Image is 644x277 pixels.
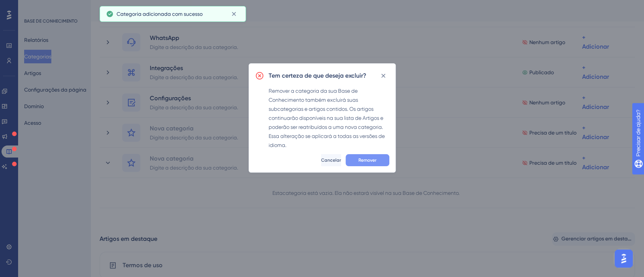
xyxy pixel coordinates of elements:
font: Tem certeza de que deseja excluir? [269,72,366,79]
font: Categoria adicionada com sucesso [117,11,203,17]
font: Remover a categoria da sua Base de Conhecimento também excluirá suas subcategorias e artigos cont... [269,88,385,148]
font: Precisar de ajuda? [18,3,65,9]
font: Remover [358,158,377,163]
font: Cancelar [321,158,341,163]
iframe: Iniciador do Assistente de IA do UserGuiding [612,247,635,270]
